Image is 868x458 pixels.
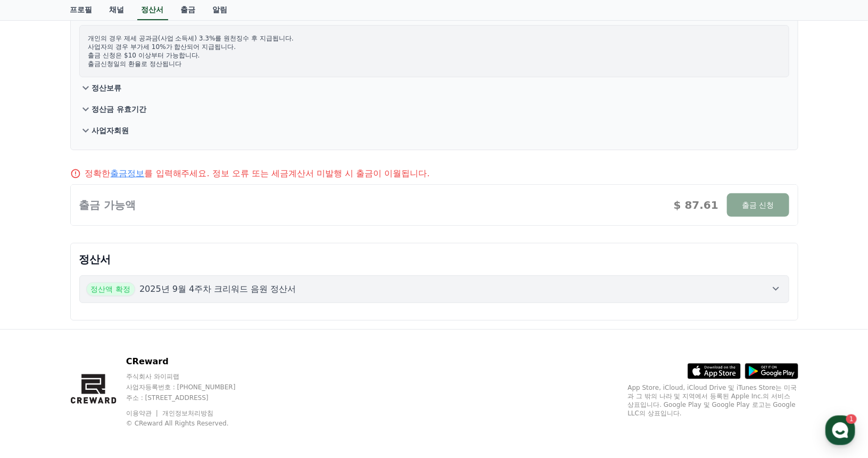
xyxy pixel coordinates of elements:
p: CReward [126,355,256,368]
p: 정확한 를 입력해주세요. 정보 오류 또는 세금계산서 미발행 시 출금이 이월됩니다. [85,167,430,180]
p: 정산금 유효기간 [92,104,147,114]
a: 홈 [3,338,70,364]
p: 사업자회원 [92,125,129,136]
p: App Store, iCloud, iCloud Drive 및 iTunes Store는 미국과 그 밖의 나라 및 지역에서 등록된 Apple Inc.의 서비스 상표입니다. Goo... [628,383,798,418]
a: 개인정보처리방침 [162,410,213,417]
span: 홈 [34,354,40,362]
p: 2025년 9월 4주차 크리워드 음원 정산서 [139,283,296,296]
p: 주식회사 와이피랩 [126,372,256,381]
p: 정산서 [79,252,789,267]
p: 주소 : [STREET_ADDRESS] [126,394,256,402]
p: © CReward All Rights Reserved. [126,419,256,428]
p: 사업자등록번호 : [PHONE_NUMBER] [126,383,256,391]
span: 1 [108,337,112,346]
a: 설정 [137,338,204,364]
button: 사업자회원 [79,120,789,141]
button: 정산금 유효기간 [79,99,789,120]
button: 정산보류 [79,77,789,99]
a: 1대화 [70,338,137,364]
p: 정산보류 [92,83,122,93]
a: 이용약관 [126,410,160,417]
p: 개인의 경우 제세 공과금(사업 소득세) 3.3%를 원천징수 후 지급됩니다. 사업자의 경우 부가세 10%가 합산되어 지급됩니다. 출금 신청은 $10 이상부터 가능합니다. 출금신... [88,34,780,68]
a: 출금정보 [111,168,145,178]
span: 정산액 확정 [86,282,135,296]
button: 정산액 확정 2025년 9월 4주차 크리워드 음원 정산서 [79,275,789,303]
span: 대화 [97,354,110,363]
span: 설정 [164,354,177,362]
